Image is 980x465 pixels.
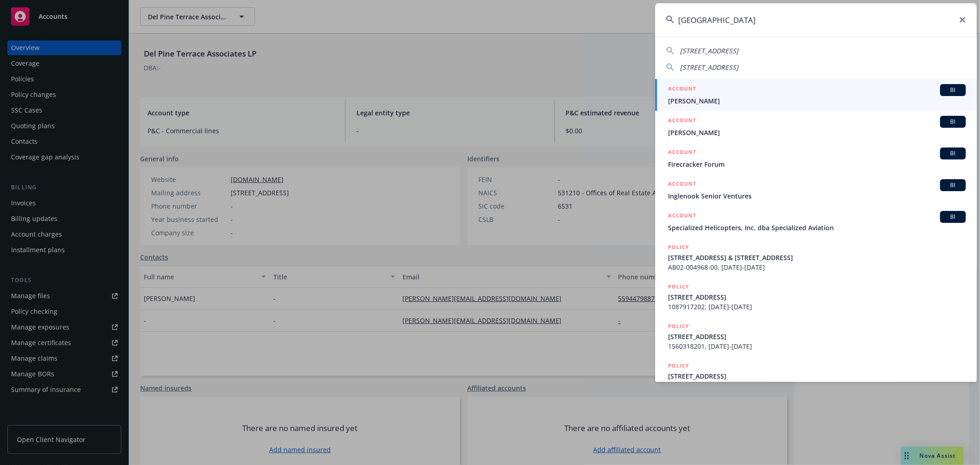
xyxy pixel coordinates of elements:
[668,262,966,272] span: AB02-004968-00, [DATE]-[DATE]
[655,174,977,206] a: ACCOUNTBIInglenook Senior Ventures
[655,317,977,356] a: POLICY[STREET_ADDRESS]1560318201, [DATE]-[DATE]
[680,46,738,55] span: [STREET_ADDRESS]
[668,341,966,351] span: 1560318201, [DATE]-[DATE]
[668,371,966,381] span: [STREET_ADDRESS]
[668,116,696,127] h5: ACCOUNT
[668,361,689,370] h5: POLICY
[655,142,977,174] a: ACCOUNTBIFirecracker Forum
[668,332,966,341] span: [STREET_ADDRESS]
[668,147,696,159] h5: ACCOUNT
[655,238,977,277] a: POLICY[STREET_ADDRESS] & [STREET_ADDRESS]AB02-004968-00, [DATE]-[DATE]
[668,211,696,222] h5: ACCOUNT
[668,84,696,95] h5: ACCOUNT
[655,277,977,317] a: POLICY[STREET_ADDRESS]1087917202, [DATE]-[DATE]
[668,282,689,291] h5: POLICY
[668,302,966,312] span: 1087917202, [DATE]-[DATE]
[668,191,966,201] span: Inglenook Senior Ventures
[944,181,962,189] span: BI
[668,159,966,169] span: Firecracker Forum
[668,243,689,252] h5: POLICY
[944,213,962,221] span: BI
[668,179,696,190] h5: ACCOUNT
[655,111,977,142] a: ACCOUNTBI[PERSON_NAME]
[944,118,962,126] span: BI
[655,356,977,396] a: POLICY[STREET_ADDRESS]ER73864855, [DATE]-[DATE]
[668,253,966,262] span: [STREET_ADDRESS] & [STREET_ADDRESS]
[668,96,966,106] span: [PERSON_NAME]
[668,381,966,391] span: ER73864855, [DATE]-[DATE]
[655,206,977,238] a: ACCOUNTBISpecialized Helicopters, Inc. dba Specialized Aviation
[655,79,977,111] a: ACCOUNTBI[PERSON_NAME]
[680,63,738,72] span: [STREET_ADDRESS]
[944,86,962,94] span: BI
[668,292,966,302] span: [STREET_ADDRESS]
[944,149,962,158] span: BI
[655,3,977,36] input: Search...
[668,322,689,331] h5: POLICY
[668,223,966,232] span: Specialized Helicopters, Inc. dba Specialized Aviation
[668,128,966,137] span: [PERSON_NAME]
